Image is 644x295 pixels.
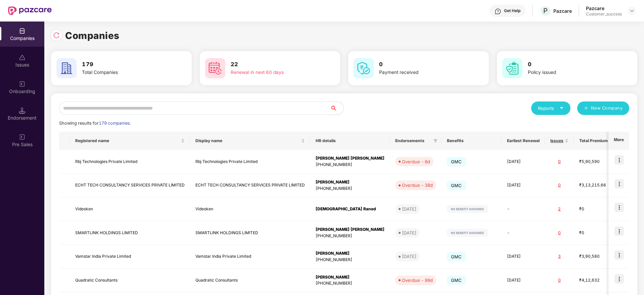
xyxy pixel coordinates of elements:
[447,181,466,190] span: GMC
[574,132,618,150] th: Total Premium
[447,252,466,261] span: GMC
[190,174,310,198] td: ECHT TECH CONSULTANCY SERVICES PRIVATE LIMITED
[205,58,225,78] img: svg+xml;base64,PHN2ZyB4bWxucz0iaHR0cDovL3d3dy53My5vcmcvMjAwMC9zdmciIHdpZHRoPSI2MCIgaGVpZ2h0PSI2MC...
[550,138,563,143] span: Issues
[579,159,613,165] div: ₹5,90,590
[447,229,488,237] img: svg+xml;base64,PHN2ZyB4bWxucz0iaHR0cDovL3d3dy53My5vcmcvMjAwMC9zdmciIHdpZHRoPSIxMjIiIGhlaWdodD0iMj...
[8,6,52,15] img: New Pazcare Logo
[70,197,190,221] td: Videoken
[402,253,416,260] div: [DATE]
[190,221,310,245] td: SMARTLINK HOLDINGS LIMITED
[495,8,501,15] img: svg+xml;base64,PHN2ZyBpZD0iSGVscC0zMngzMiIgeG1sbnM9Imh0dHA6Ly93d3cudzMub3JnLzIwMDAvc3ZnIiB3aWR0aD...
[316,274,384,281] div: [PERSON_NAME]
[316,162,384,168] div: [PHONE_NUMBER]
[608,132,629,150] th: More
[550,182,568,188] div: 0
[195,138,300,143] span: Display name
[550,159,568,165] div: 0
[70,245,190,269] td: Vamstar India Private Limited
[402,229,416,236] div: [DATE]
[402,206,416,212] div: [DATE]
[579,206,613,212] div: ₹0
[586,11,622,17] div: Customer_success
[579,182,613,188] div: ₹3,13,215.66
[330,101,344,115] button: search
[504,8,520,13] div: Get Help
[577,101,629,115] button: plusNew Company
[379,60,464,69] h3: 0
[190,197,310,221] td: Videoken
[538,105,564,112] div: Reports
[614,226,624,236] img: icon
[65,28,120,43] h1: Companies
[316,233,384,239] div: [PHONE_NUMBER]
[330,106,343,111] span: search
[579,230,613,236] div: ₹0
[591,105,623,112] span: New Company
[316,206,384,212] div: [DEMOGRAPHIC_DATA] Raned
[70,150,190,174] td: Rbj Technologies Private Limited
[579,253,613,260] div: ₹3,90,580
[447,276,466,285] span: GMC
[528,60,612,69] h3: 0
[550,206,568,212] div: 2
[629,8,635,13] img: svg+xml;base64,PHN2ZyBpZD0iRHJvcGRvd24tMzJ4MzIiIHhtbG5zPSJodHRwOi8vd3d3LnczLm9yZy8yMDAwL3N2ZyIgd2...
[70,221,190,245] td: SMARTLINK HOLDINGS LIMITED
[231,60,315,69] h3: 22
[190,269,310,293] td: Quadratic Consultants
[614,274,624,284] img: icon
[190,150,310,174] td: Rbj Technologies Private Limited
[316,185,384,192] div: [PHONE_NUMBER]
[528,69,612,76] div: Policy issued
[502,150,545,174] td: [DATE]
[231,69,315,76] div: Renewal in next 60 days
[545,132,574,150] th: Issues
[614,179,624,188] img: icon
[614,155,624,165] img: icon
[379,69,464,76] div: Payment received
[614,250,624,260] img: icon
[316,226,384,233] div: [PERSON_NAME] [PERSON_NAME]
[553,8,572,14] div: Pazcare
[550,230,568,236] div: 0
[19,54,26,61] img: svg+xml;base64,PHN2ZyBpZD0iSXNzdWVzX2Rpc2FibGVkIiB4bWxucz0iaHR0cDovL3d3dy53My5vcmcvMjAwMC9zdmciIH...
[316,155,384,162] div: [PERSON_NAME] [PERSON_NAME]
[550,277,568,284] div: 0
[19,134,26,140] img: svg+xml;base64,PHN2ZyB3aWR0aD0iMjAiIGhlaWdodD0iMjAiIHZpZXdCb3g9IjAgMCAyMCAyMCIgZmlsbD0ibm9uZSIgeG...
[316,179,384,185] div: [PERSON_NAME]
[402,182,433,188] div: Overdue - 38d
[316,257,384,263] div: [PHONE_NUMBER]
[614,203,624,212] img: icon
[82,69,167,76] div: Total Companies
[19,107,26,114] img: svg+xml;base64,PHN2ZyB3aWR0aD0iMTQuNSIgaGVpZ2h0PSIxNC41IiB2aWV3Qm94PSIwIDAgMTYgMTYiIGZpbGw9Im5vbm...
[402,277,433,284] div: Overdue - 99d
[190,132,310,150] th: Display name
[559,106,564,110] span: caret-down
[502,245,545,269] td: [DATE]
[433,139,438,143] span: filter
[447,157,466,166] span: GMC
[550,253,568,260] div: 3
[70,174,190,198] td: ECHT TECH CONSULTANCY SERVICES PRIVATE LIMITED
[543,7,548,15] span: P
[70,132,190,150] th: Registered name
[502,197,545,221] td: -
[82,60,167,69] h3: 179
[579,138,608,143] span: Total Premium
[56,58,77,78] img: svg+xml;base64,PHN2ZyB4bWxucz0iaHR0cDovL3d3dy53My5vcmcvMjAwMC9zdmciIHdpZHRoPSI2MCIgaGVpZ2h0PSI2MC...
[190,245,310,269] td: Vamstar India Private Limited
[70,269,190,293] td: Quadratic Consultants
[53,32,60,39] img: svg+xml;base64,PHN2ZyBpZD0iUmVsb2FkLTMyeDMyIiB4bWxucz0iaHR0cDovL3d3dy53My5vcmcvMjAwMC9zdmciIHdpZH...
[586,5,622,11] div: Pazcare
[502,58,522,78] img: svg+xml;base64,PHN2ZyB4bWxucz0iaHR0cDovL3d3dy53My5vcmcvMjAwMC9zdmciIHdpZHRoPSI2MCIgaGVpZ2h0PSI2MC...
[310,132,390,150] th: HR details
[316,250,384,257] div: [PERSON_NAME]
[579,277,613,284] div: ₹4,12,632
[395,138,431,143] span: Endorsements
[99,121,131,126] span: 179 companies.
[502,221,545,245] td: -
[75,138,180,143] span: Registered name
[432,137,439,145] span: filter
[59,121,131,126] span: Showing results for
[316,280,384,287] div: [PHONE_NUMBER]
